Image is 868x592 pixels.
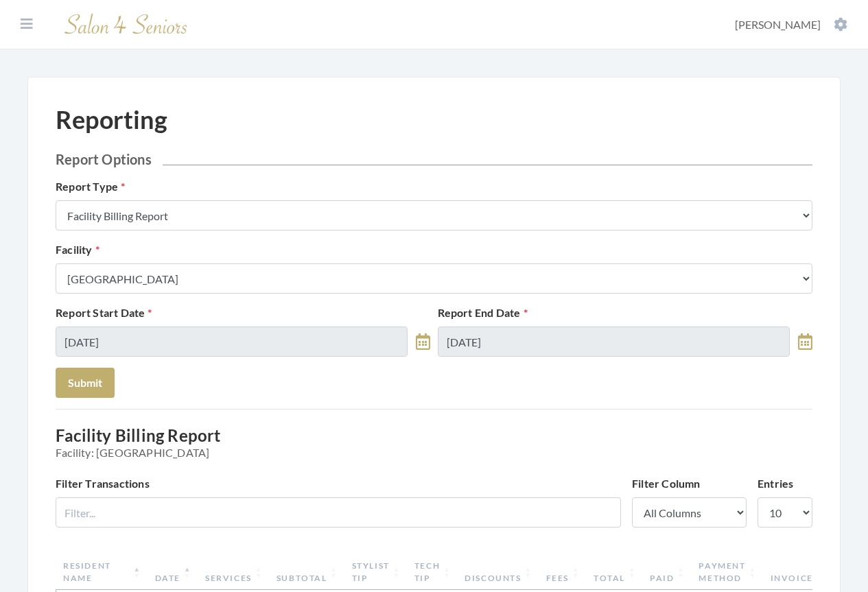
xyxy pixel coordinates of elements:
input: Select Date [56,327,408,357]
input: Select Date [438,327,790,357]
label: Filter Transactions [56,475,150,492]
th: Subtotal: activate to sort column ascending [270,554,345,590]
th: Fees: activate to sort column ascending [539,554,587,590]
th: Paid: activate to sort column ascending [643,554,692,590]
label: Facility [56,241,99,258]
span: Facility: [GEOGRAPHIC_DATA] [56,446,812,459]
a: toggle [798,327,812,357]
label: Entries [758,475,793,492]
h2: Report Options [56,151,812,167]
th: Payment Method: activate to sort column ascending [692,554,763,590]
label: Report End Date [438,305,528,321]
label: Report Start Date [56,305,152,321]
th: Stylist Tip: activate to sort column ascending [345,554,408,590]
input: Filter... [56,497,621,528]
th: Tech Tip: activate to sort column ascending [408,554,458,590]
img: Salon 4 Seniors [58,8,195,40]
th: Total: activate to sort column ascending [587,554,643,590]
th: Resident Name: activate to sort column descending [56,554,148,590]
h3: Facility Billing Report [56,426,812,459]
button: [PERSON_NAME] [731,17,852,32]
label: Filter Column [632,475,701,492]
span: [PERSON_NAME] [735,18,821,31]
label: Report Type [56,178,125,195]
th: Discounts: activate to sort column ascending [458,554,539,590]
th: Date: activate to sort column ascending [148,554,198,590]
th: Services: activate to sort column ascending [198,554,270,590]
a: toggle [416,327,430,357]
h1: Reporting [56,105,167,134]
th: Invoiceable: activate to sort column ascending [764,554,856,590]
button: Submit [56,368,115,398]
